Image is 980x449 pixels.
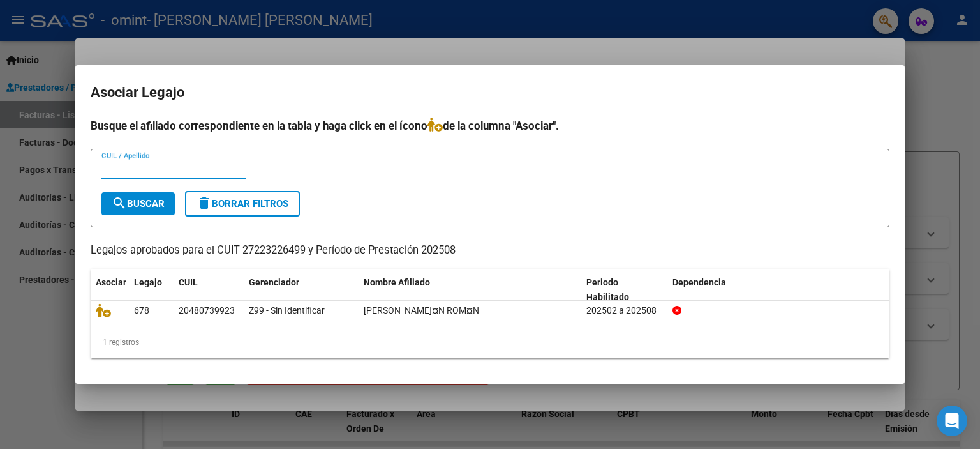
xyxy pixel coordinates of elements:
[185,191,300,217] button: Borrar Filtros
[179,277,198,287] span: CUIL
[937,406,967,436] div: Open Intercom Messenger
[179,303,235,318] div: 20480739923
[249,305,325,316] span: Z99 - Sin Identificar
[581,269,667,311] datatable-header-cell: Periodo Habilitado
[101,192,175,215] button: Buscar
[244,269,359,311] datatable-header-cell: Gerenciador
[91,243,889,259] p: Legajos aprobados para el CUIT 27223226499 y Período de Prestación 202508
[359,269,581,311] datatable-header-cell: Nombre Afiliado
[96,277,126,287] span: Asociar
[672,277,726,287] span: Dependencia
[364,277,430,287] span: Nombre Afiliado
[174,269,244,311] datatable-header-cell: CUIL
[91,326,889,358] div: 1 registros
[91,80,889,105] h2: Asociar Legajo
[364,305,479,316] span: QUEVEDO JULI¤N ROM¤N
[134,277,162,287] span: Legajo
[197,195,212,211] mat-icon: delete
[586,303,662,318] div: 202502 a 202508
[112,195,127,211] mat-icon: search
[586,277,629,302] span: Periodo Habilitado
[667,269,890,311] datatable-header-cell: Dependencia
[112,198,165,209] span: Buscar
[197,198,288,209] span: Borrar Filtros
[91,269,129,311] datatable-header-cell: Asociar
[249,277,299,287] span: Gerenciador
[134,305,149,316] span: 678
[91,118,889,134] h4: Busque el afiliado correspondiente en la tabla y haga click en el ícono de la columna "Asociar".
[129,269,174,311] datatable-header-cell: Legajo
